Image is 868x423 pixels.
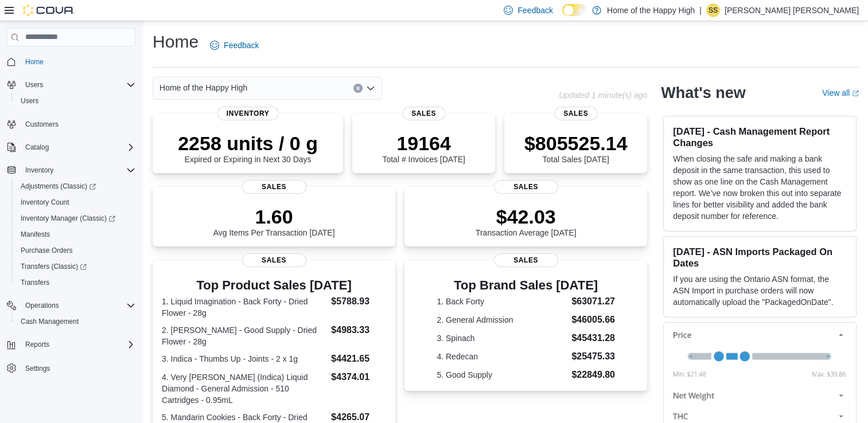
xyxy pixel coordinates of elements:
button: Reports [21,338,54,351]
button: Operations [21,299,64,312]
svg: External link [852,90,859,97]
dt: 4. Very [PERSON_NAME] (Indica) Liquid Diamond - General Admission - 510 Cartridges - 0.95mL [162,371,326,406]
span: Users [25,80,43,89]
dd: $63071.27 [571,295,615,308]
a: Adjustments (Classic) [11,178,140,194]
span: Catalog [21,140,135,154]
button: Inventory [2,162,140,178]
a: View allExternal link [822,88,859,97]
button: Manifests [11,226,140,242]
dt: 2. [PERSON_NAME] - Good Supply - Dried Flower - 28g [162,324,326,347]
dt: 4. Redecan [437,351,567,362]
h3: [DATE] - Cash Management Report Changes [673,126,847,148]
span: Operations [21,299,135,312]
a: Users [16,94,43,108]
span: Users [21,96,38,105]
dt: 5. Good Supply [437,369,567,381]
span: Manifests [21,230,50,239]
span: Settings [21,361,135,375]
button: Reports [2,336,140,352]
button: Operations [2,297,140,314]
span: Sales [402,107,445,120]
a: Inventory Manager (Classic) [11,210,140,226]
span: Customers [25,120,59,129]
dt: 3. Spinach [437,332,567,344]
button: Cash Management [11,314,140,330]
span: Inventory [25,166,53,175]
button: Catalog [2,139,140,155]
span: Inventory Count [16,195,135,209]
div: Shivani Shivani [706,3,720,17]
span: Users [21,78,135,92]
span: Home [25,57,44,66]
a: Transfers (Classic) [11,258,140,275]
p: 2258 units / 0 g [178,132,318,155]
div: Total # Invoices [DATE] [382,132,465,164]
span: Inventory Manager (Classic) [16,211,135,225]
dd: $4421.65 [331,352,386,366]
button: Inventory [21,163,58,177]
nav: Complex example [7,49,135,406]
div: Total Sales [DATE] [524,132,628,164]
a: Adjustments (Classic) [16,179,100,193]
h3: Top Brand Sales [DATE] [437,279,615,292]
span: Home of the Happy High [159,81,247,95]
span: Sales [494,180,558,194]
button: Settings [2,359,140,376]
a: Transfers (Classic) [16,260,91,273]
span: Sales [494,253,558,267]
span: Feedback [517,5,552,16]
button: Users [2,77,140,93]
dd: $46005.66 [571,313,615,327]
span: Inventory [217,107,279,120]
span: Transfers [21,278,49,287]
span: SS [709,3,718,17]
span: Inventory Count [21,198,69,207]
div: Transaction Average [DATE] [476,205,577,237]
dd: $25475.33 [571,350,615,363]
span: Reports [21,338,135,351]
span: Reports [25,340,49,349]
input: Dark Mode [562,4,586,16]
p: Updated 1 minute(s) ago [559,91,647,100]
button: Clear input [353,84,363,93]
span: Transfers (Classic) [16,260,135,273]
span: Home [21,54,135,69]
button: Catalog [21,140,53,154]
dd: $22849.80 [571,368,615,382]
dt: 1. Back Forty [437,296,567,307]
p: 1.60 [213,205,335,228]
p: Home of the Happy High [607,3,695,17]
img: Cova [23,5,75,16]
span: Feedback [224,40,259,51]
dd: $45431.28 [571,331,615,345]
button: Inventory Count [11,194,140,210]
span: Operations [25,301,59,310]
button: Open list of options [366,84,375,93]
dt: 1. Liquid Imagination - Back Forty - Dried Flower - 28g [162,296,326,319]
span: Sales [242,253,306,267]
button: Home [2,53,140,70]
button: Transfers [11,275,140,291]
div: Expired or Expiring in Next 30 Days [178,132,318,164]
span: Catalog [25,143,49,152]
span: Customers [21,117,135,131]
span: Transfers [16,276,135,289]
span: Purchase Orders [21,246,73,255]
h3: [DATE] - ASN Imports Packaged On Dates [673,246,847,269]
span: Users [16,94,135,108]
a: Purchase Orders [16,244,77,257]
p: [PERSON_NAME] [PERSON_NAME] [725,3,859,17]
a: Cash Management [16,315,83,328]
a: Customers [21,117,63,131]
span: Sales [242,180,306,194]
dd: $5788.93 [331,295,386,308]
a: Settings [21,362,55,375]
p: If you are using the Ontario ASN format, the ASN Import in purchase orders will now automatically... [673,273,847,308]
span: Settings [25,364,50,373]
h2: What's new [661,84,745,102]
button: Users [21,78,48,92]
button: Purchase Orders [11,242,140,258]
a: Inventory Manager (Classic) [16,211,120,225]
a: Inventory Count [16,195,74,209]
